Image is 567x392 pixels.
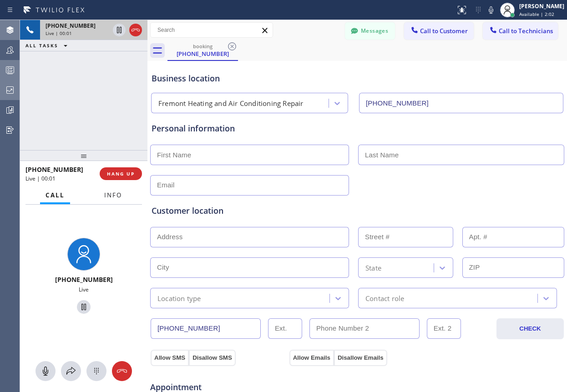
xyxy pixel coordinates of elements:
div: Personal information [152,122,563,135]
button: Hold Customer [77,300,91,314]
input: Phone Number [151,318,261,339]
span: Call to Customer [420,27,468,35]
input: Phone Number [359,93,563,113]
div: Location type [157,293,201,303]
div: (512) 507-3954 [168,40,237,60]
input: Ext. 2 [427,318,461,339]
span: Call to Technicians [499,27,553,35]
button: Call to Customer [404,22,474,40]
span: Live | 00:01 [25,175,56,182]
input: Apt. # [462,227,565,247]
div: Fremont Heating and Air Conditioning Repair [158,98,304,109]
div: Business location [152,72,563,85]
div: State [365,262,381,273]
span: [PHONE_NUMBER] [25,165,83,174]
input: Search [151,23,273,37]
span: [PHONE_NUMBER] [55,275,113,284]
span: Call [46,191,65,199]
input: First Name [150,145,349,165]
button: Disallow Emails [334,350,387,366]
button: Allow Emails [289,350,334,366]
button: Hang up [129,24,142,36]
input: Ext. [268,318,302,339]
span: Live | 00:01 [46,30,72,36]
span: Live [79,286,89,293]
input: Email [150,175,349,196]
button: CHECK [496,318,564,339]
button: Call [40,186,70,204]
button: Open dialpad [86,361,106,381]
div: booking [168,43,237,50]
input: Phone Number 2 [309,318,420,339]
button: Mute [485,4,497,16]
span: Info [104,191,122,199]
span: HANG UP [107,171,135,177]
input: Street # [358,227,453,247]
button: Open directory [61,361,81,381]
button: Allow SMS [151,350,189,366]
input: ZIP [462,257,565,278]
button: Mute [35,361,56,381]
span: ALL TASKS [25,42,58,49]
div: [PERSON_NAME] [519,2,564,10]
input: Address [150,227,349,247]
div: Contact role [365,293,404,303]
button: ALL TASKS [20,40,76,51]
button: Hang up [112,361,132,381]
input: City [150,257,349,278]
span: Available | 2:02 [519,11,554,17]
div: [PHONE_NUMBER] [168,50,237,58]
input: Last Name [358,145,564,165]
button: Info [99,186,127,204]
div: Customer location [152,205,563,217]
span: [PHONE_NUMBER] [46,22,96,30]
button: Messages [345,22,395,40]
button: Call to Technicians [483,22,558,40]
button: Disallow SMS [189,350,236,366]
button: HANG UP [100,167,142,180]
button: Hold Customer [113,24,126,36]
